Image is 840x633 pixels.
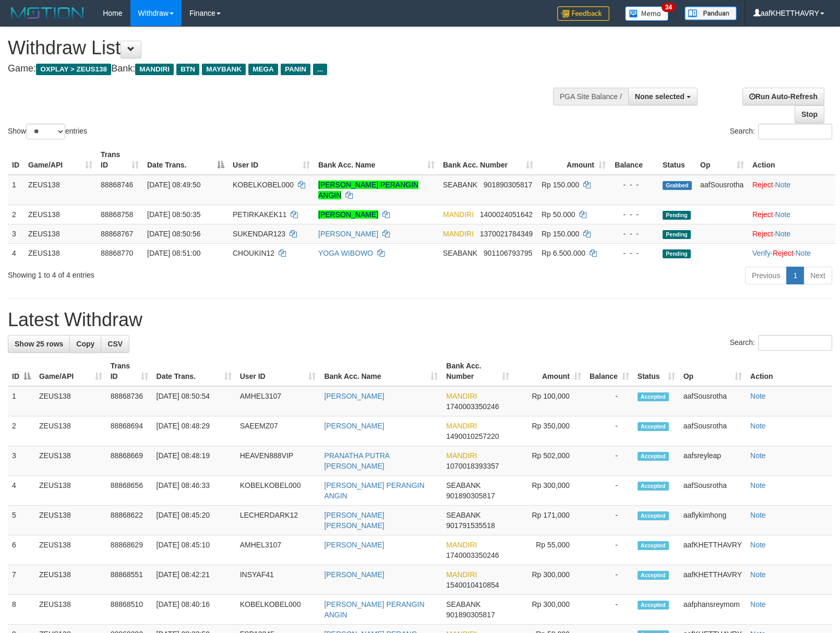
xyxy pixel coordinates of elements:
[35,356,106,386] th: Game/API: activate to sort column ascending
[236,476,320,506] td: KOBELKOBEL000
[480,230,533,238] span: Copy 1370021784349 to clipboard
[679,506,746,535] td: aaflykimhong
[775,181,791,189] a: Note
[76,340,94,348] span: Copy
[106,356,152,386] th: Trans ID: activate to sort column ascending
[446,481,481,489] span: SEABANK
[236,446,320,476] td: HEAVEN888VIP
[107,340,123,348] span: CSV
[658,145,696,175] th: Status
[775,230,791,238] a: Note
[746,356,832,386] th: Action
[35,506,106,535] td: ZEUS138
[324,570,384,579] a: [PERSON_NAME]
[318,210,378,219] a: [PERSON_NAME]
[638,541,669,550] span: Accepted
[638,482,669,491] span: Accepted
[8,64,549,74] h4: Game: Bank:
[537,145,610,175] th: Amount: activate to sort column ascending
[542,249,585,257] span: Rp 6.500.000
[628,88,698,105] button: None selected
[585,356,633,386] th: Balance: activate to sort column ascending
[324,422,384,430] a: [PERSON_NAME]
[152,535,236,565] td: [DATE] 08:45:10
[24,175,97,205] td: ZEUS138
[152,446,236,476] td: [DATE] 08:48:19
[8,476,35,506] td: 4
[35,386,106,416] td: ZEUS138
[542,230,579,238] span: Rp 150.000
[35,476,106,506] td: ZEUS138
[679,476,746,506] td: aafSousrotha
[439,145,537,175] th: Bank Acc. Number: activate to sort column ascending
[147,210,200,219] span: [DATE] 08:50:35
[513,565,585,595] td: Rp 300,000
[97,145,143,175] th: Trans ID: activate to sort column ascending
[730,335,832,351] label: Search:
[679,416,746,446] td: aafSousrotha
[730,124,832,139] label: Search:
[152,506,236,535] td: [DATE] 08:45:20
[324,511,384,530] a: [PERSON_NAME] [PERSON_NAME]
[614,248,654,258] div: - - -
[750,600,766,608] a: Note
[585,565,633,595] td: -
[585,446,633,476] td: -
[443,210,474,219] span: MANDIRI
[152,476,236,506] td: [DATE] 08:46:33
[236,595,320,625] td: KOBELKOBEL000
[324,392,384,400] a: [PERSON_NAME]
[638,571,669,580] span: Accepted
[679,386,746,416] td: aafSousrotha
[8,506,35,535] td: 5
[236,506,320,535] td: LECHERDARK12
[513,386,585,416] td: Rp 100,000
[106,416,152,446] td: 88868694
[542,181,579,189] span: Rp 150.000
[745,267,787,284] a: Previous
[69,335,101,353] a: Copy
[685,6,737,20] img: panduan.png
[152,356,236,386] th: Date Trans.: activate to sort column ascending
[446,570,477,579] span: MANDIRI
[26,124,65,139] select: Showentries
[513,506,585,535] td: Rp 171,000
[101,249,133,257] span: 88868770
[8,535,35,565] td: 6
[638,392,669,401] span: Accepted
[147,181,200,189] span: [DATE] 08:49:50
[281,64,310,75] span: PANIN
[324,541,384,549] a: [PERSON_NAME]
[696,175,748,205] td: aafSousrotha
[795,105,824,123] a: Stop
[101,210,133,219] span: 88868758
[638,452,669,461] span: Accepted
[446,600,481,608] span: SEABANK
[8,446,35,476] td: 3
[152,386,236,416] td: [DATE] 08:50:54
[320,356,442,386] th: Bank Acc. Name: activate to sort column ascending
[585,476,633,506] td: -
[638,422,669,431] span: Accepted
[446,492,495,500] span: Copy 901890305817 to clipboard
[750,570,766,579] a: Note
[443,181,477,189] span: SEABANK
[750,392,766,400] a: Note
[8,38,549,58] h1: Withdraw List
[786,267,804,284] a: 1
[679,595,746,625] td: aafphansreymom
[752,230,773,238] a: Reject
[446,521,495,530] span: Copy 901791535518 to clipboard
[8,224,24,243] td: 3
[318,249,373,257] a: YOGA WIBOWO
[803,267,832,284] a: Next
[775,210,791,219] a: Note
[663,249,691,258] span: Pending
[446,451,477,460] span: MANDIRI
[484,249,532,257] span: Copy 901106793795 to clipboard
[101,335,129,353] a: CSV
[324,600,424,619] a: [PERSON_NAME] PERANGIN ANGIN
[679,565,746,595] td: aafKHETTHAVRY
[314,145,439,175] th: Bank Acc. Name: activate to sort column ascending
[585,506,633,535] td: -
